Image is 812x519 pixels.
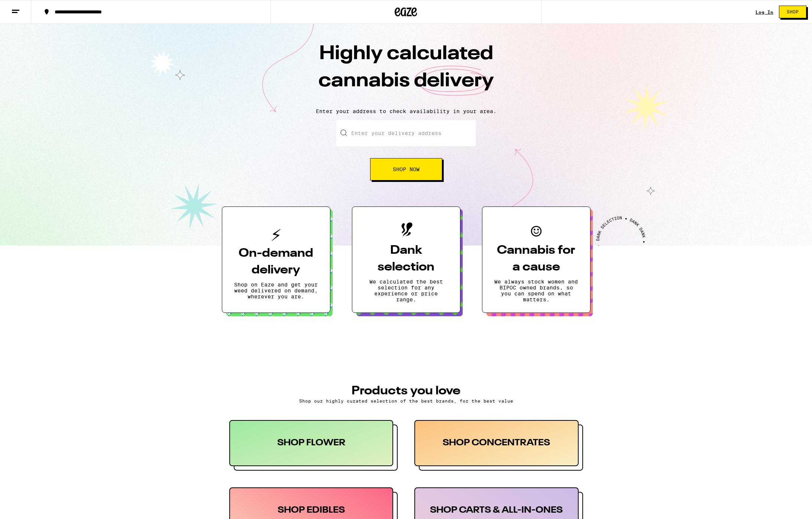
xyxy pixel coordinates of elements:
p: We calculated the best selection for any experience or price range. [364,279,448,302]
p: Enter your address to check availability in your area. [7,108,805,114]
p: Shop on Eaze and get your weed delivered on demand, wherever you are. [234,282,318,299]
div: SHOP FLOWER [229,420,394,466]
input: Enter your delivery address [336,120,476,146]
span: Shop [787,10,799,14]
button: Shop Now [370,158,442,180]
div: SHOP CONCENTRATES [414,420,579,466]
p: We always stock women and BIPOC owned brands, so you can spend on what matters. [494,279,578,302]
button: SHOP CONCENTRATES [414,420,583,471]
span: Shop Now [393,167,420,172]
button: Cannabis for a causeWe always stock women and BIPOC owned brands, so you can spend on what matters. [482,206,591,313]
button: Dank selectionWe calculated the best selection for any experience or price range. [352,206,460,313]
p: Shop our highly curated selection of the best brands, for the best value [229,398,583,403]
a: Log In [756,10,773,15]
button: Shop [779,6,806,18]
h3: Dank selection [364,242,448,276]
h3: On-demand delivery [234,245,318,279]
h1: Highly calculated cannabis delivery [276,41,536,102]
h3: Cannabis for a cause [494,242,578,276]
button: On-demand deliveryShop on Eaze and get your weed delivered on demand, wherever you are. [222,206,330,313]
button: SHOP FLOWER [229,420,398,471]
a: Shop [773,6,812,18]
h3: PRODUCTS YOU LOVE [229,385,583,397]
